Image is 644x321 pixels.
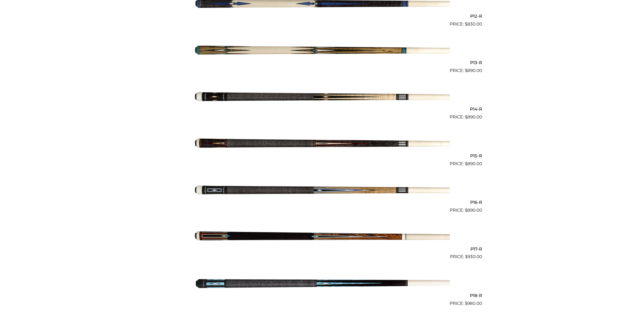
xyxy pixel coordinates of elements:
[194,216,450,258] img: P17-R
[162,76,482,120] a: P14-R $890.00
[162,169,482,214] a: P16-R $890.00
[465,21,467,27] span: $
[465,68,467,73] span: $
[465,161,482,166] bdi: 890.00
[194,76,450,118] img: P14-R
[465,301,482,306] bdi: 980.00
[162,105,482,114] h2: P14-R
[162,58,482,67] h2: P13-R
[194,30,450,72] img: P13-R
[194,169,450,212] img: P16-R
[465,114,482,119] bdi: 890.00
[465,114,467,119] span: $
[162,151,482,160] h2: P15-R
[162,262,482,307] a: P18-R $980.00
[465,301,467,306] span: $
[465,68,482,73] bdi: 890.00
[465,208,467,213] span: $
[162,198,482,207] h2: P16-R
[162,291,482,300] h2: P18-R
[162,216,482,260] a: P17-R $930.00
[465,161,467,166] span: $
[465,21,482,27] bdi: 830.00
[465,208,482,213] bdi: 890.00
[162,244,482,254] h2: P17-R
[194,262,450,305] img: P18-R
[194,122,450,165] img: P15-R
[162,11,482,21] h2: P12-R
[465,254,468,259] span: $
[162,122,482,167] a: P15-R $890.00
[162,30,482,74] a: P13-R $890.00
[465,254,482,259] bdi: 930.00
